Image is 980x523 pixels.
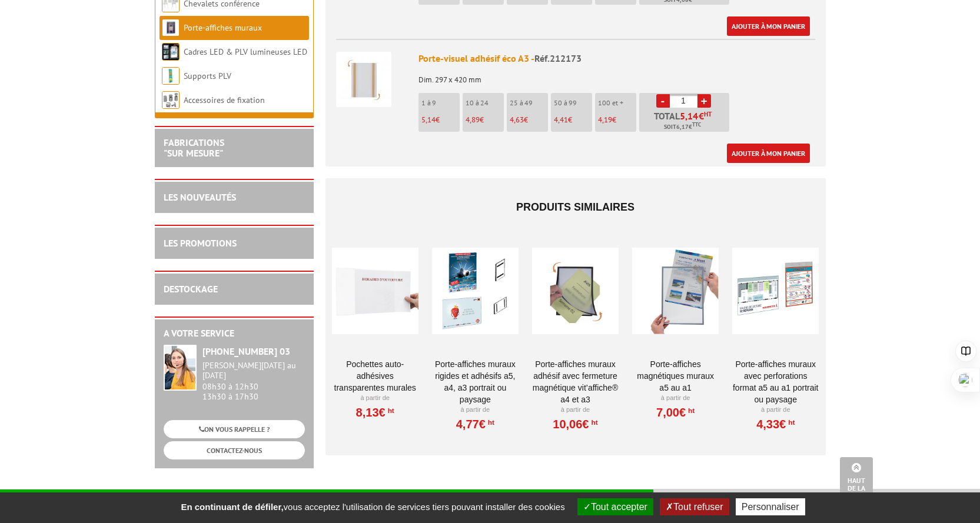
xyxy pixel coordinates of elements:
[332,394,418,403] p: À partir de
[162,91,180,109] img: Accessoires de fixation
[510,116,548,124] p: €
[664,122,701,132] span: Soit €
[486,418,494,427] sup: HT
[421,115,436,125] span: 5,14
[162,67,180,85] img: Supports PLV
[680,111,699,121] span: 5,14
[164,345,197,391] img: widget-service.jpg
[164,283,218,295] a: DESTOCKAGE
[554,115,568,125] span: 4,41
[598,115,612,125] span: 4,19
[840,457,873,505] a: Haut de la page
[202,361,305,401] div: 08h30 à 12h30 13h30 à 17h30
[332,358,418,394] a: Pochettes auto-adhésives transparentes murales
[632,394,719,403] p: À partir de
[697,94,711,108] a: +
[676,122,689,132] span: 6,17
[164,136,224,159] a: FABRICATIONS"Sur Mesure"
[553,421,597,428] a: 10,06€HT
[432,358,519,405] a: Porte-affiches muraux rigides et adhésifs A5, A4, A3 portrait ou paysage
[656,94,670,108] a: -
[660,498,729,515] button: Tout refuser
[164,237,237,249] a: LES PROMOTIONS
[732,405,819,415] p: À partir de
[554,116,592,124] p: €
[202,345,290,357] strong: [PHONE_NUMBER] 03
[577,498,653,515] button: Tout accepter
[421,116,460,124] p: €
[692,121,701,128] sup: TTC
[736,498,805,515] button: Personnaliser (fenêtre modale)
[164,441,305,459] a: CONTACTEZ-NOUS
[699,111,704,121] span: €
[727,16,810,36] a: Ajouter à mon panier
[418,52,815,65] div: Porte-visuel adhésif éco A3 -
[589,418,598,427] sup: HT
[656,409,695,416] a: 7,00€HT
[356,409,394,416] a: 8,13€HT
[466,116,504,124] p: €
[598,116,636,124] p: €
[202,361,305,381] div: [PERSON_NAME][DATE] au [DATE]
[164,328,305,339] h2: A votre service
[727,144,810,163] a: Ajouter à mon panier
[432,405,519,415] p: À partir de
[386,407,394,415] sup: HT
[598,99,636,107] p: 100 et +
[181,502,283,512] strong: En continuant de défiler,
[184,71,231,81] a: Supports PLV
[466,115,480,125] span: 4,89
[184,95,265,105] a: Accessoires de fixation
[510,99,548,107] p: 25 à 49
[534,52,582,64] span: Réf.212173
[184,46,307,57] a: Cadres LED & PLV lumineuses LED
[532,405,619,415] p: À partir de
[632,358,719,394] a: Porte-affiches magnétiques muraux A5 au A1
[466,99,504,107] p: 10 à 24
[732,358,819,405] a: Porte-affiches muraux avec perforations format A5 au A1 portrait ou paysage
[456,421,494,428] a: 4,77€HT
[642,111,729,132] p: Total
[704,110,712,118] sup: HT
[686,407,695,415] sup: HT
[162,19,180,36] img: Porte-affiches muraux
[516,201,634,213] span: Produits similaires
[421,99,460,107] p: 1 à 9
[786,418,795,427] sup: HT
[164,420,305,438] a: ON VOUS RAPPELLE ?
[336,52,391,107] img: Porte-visuel adhésif éco A3
[164,191,236,203] a: LES NOUVEAUTÉS
[554,99,592,107] p: 50 à 99
[162,43,180,61] img: Cadres LED & PLV lumineuses LED
[418,68,815,84] p: Dim. 297 x 420 mm
[756,421,795,428] a: 4,33€HT
[510,115,524,125] span: 4,63
[184,22,262,33] a: Porte-affiches muraux
[175,502,570,512] span: vous acceptez l'utilisation de services tiers pouvant installer des cookies
[532,358,619,405] a: Porte-affiches muraux adhésif avec fermeture magnétique VIT’AFFICHE® A4 et A3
